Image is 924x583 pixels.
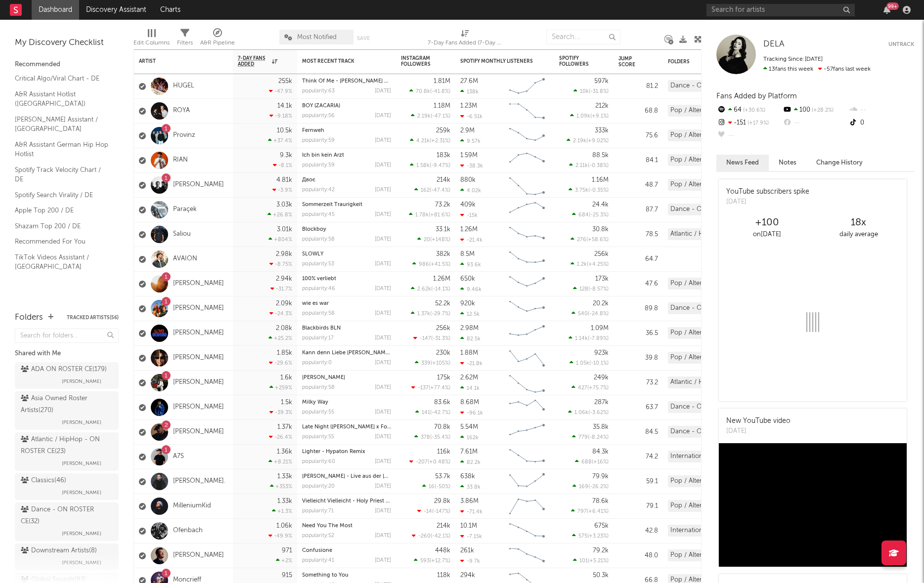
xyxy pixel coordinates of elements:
[576,114,590,119] span: 1.09k
[15,205,109,216] a: Apple Top 200 / DE
[848,117,914,129] div: 0
[618,253,658,265] div: 64.7
[706,4,855,16] input: Search for artists
[277,103,292,109] div: 14.1k
[375,212,391,217] div: [DATE]
[277,127,292,134] div: 10.5k
[716,117,782,129] div: -151
[276,300,292,307] div: 2.09k
[590,188,607,193] span: -0.35 %
[618,81,658,92] div: 81.2
[588,237,607,243] span: +58.6 %
[15,236,109,247] a: Recommended For You
[269,261,292,267] div: -8.75 %
[62,416,101,428] span: [PERSON_NAME]
[569,187,609,193] div: ( )
[460,300,475,307] div: 920k
[375,311,391,316] div: [DATE]
[575,188,588,193] span: 3.75k
[460,251,475,257] div: 8.5M
[460,88,479,95] div: 138k
[302,177,315,183] a: Двоє
[415,212,429,218] span: 1.78k
[588,138,607,144] span: +9.02 %
[15,73,109,84] a: Critical Algo/Viral Chart - DE
[668,59,742,65] div: Folders
[460,78,478,84] div: 27.6M
[417,287,431,292] span: 2.62k
[21,475,66,487] div: Classics ( 46 )
[618,179,658,191] div: 48.7
[618,278,658,290] div: 47.6
[668,80,754,92] div: Dance - ON ROSTER CE (32)
[763,56,823,62] span: Tracking Since: [DATE]
[579,287,588,292] span: 128
[668,105,754,117] div: Pop / Alternative - ON ROSTER CE (49)
[302,237,335,242] div: popularity: 58
[15,473,119,500] a: Classics(46)[PERSON_NAME]
[410,137,450,144] div: ( )
[435,202,450,208] div: 73.2k
[302,202,391,208] div: Sommerzeit Traurigkeit
[302,261,334,267] div: popularity: 53
[302,276,391,282] div: 100% verliebt
[302,400,328,405] a: Milky Way
[577,262,587,267] span: 1.2k
[409,88,450,94] div: ( )
[505,198,549,222] svg: Chart title
[460,311,480,317] div: 12.5k
[15,502,119,541] a: Dance - ON ROSTER CE(32)[PERSON_NAME]
[173,378,224,387] a: [PERSON_NAME]
[302,113,335,119] div: popularity: 56
[302,79,400,84] a: Think Of Me - [PERSON_NAME] Remix
[460,276,475,282] div: 650k
[668,154,754,166] div: Pop / Alternative - ON ROSTER CE (49)
[460,127,475,134] div: 2.9M
[592,152,609,159] div: 88.5k
[173,428,224,436] a: [PERSON_NAME]
[375,237,391,242] div: [DATE]
[460,58,534,64] div: Spotify Monthly Listeners
[15,543,119,570] a: Downstream Artists(8)[PERSON_NAME]
[416,138,430,144] span: 4.21k
[721,217,813,229] div: +100
[460,103,477,109] div: 1.23M
[460,138,481,144] div: 9.57k
[270,286,292,292] div: -31.7 %
[431,262,449,267] span: +41.5 %
[173,230,191,239] a: Saliou
[460,187,481,194] div: 4.02k
[571,261,609,267] div: ( )
[416,89,430,94] span: 70.8k
[375,113,391,119] div: [DATE]
[302,251,391,257] div: SLOWLY
[302,227,391,232] div: Blockboy
[593,300,609,307] div: 20.2k
[417,311,430,317] span: 1.37k
[595,103,609,109] div: 212k
[433,287,449,292] span: -14.1 %
[302,499,426,504] a: Vielleicht Vielleicht - Holy Priest & elMefti Remix
[21,393,110,416] div: Asia Owned Roster Artists ( 270 )
[431,188,449,193] span: -47.4 %
[592,177,609,183] div: 1.16M
[668,278,754,290] div: Pop / Alternative - ON ROSTER CE (49)
[424,237,430,243] span: 20
[21,504,110,528] div: Dance - ON ROSTER CE ( 32 )
[173,131,195,140] a: Provinz
[417,114,431,119] span: 2.19k
[302,286,335,291] div: popularity: 46
[412,261,450,267] div: ( )
[592,114,607,119] span: +9.1 %
[435,300,450,307] div: 52.2k
[302,128,324,133] a: Fernweh
[302,138,335,143] div: popularity: 59
[886,2,899,10] div: 99 +
[268,137,292,144] div: +37.4 %
[173,329,224,337] a: [PERSON_NAME]
[618,204,658,216] div: 87.7
[716,129,782,142] div: --
[432,114,449,119] span: -47.1 %
[806,155,873,171] button: Change History
[62,458,101,469] span: [PERSON_NAME]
